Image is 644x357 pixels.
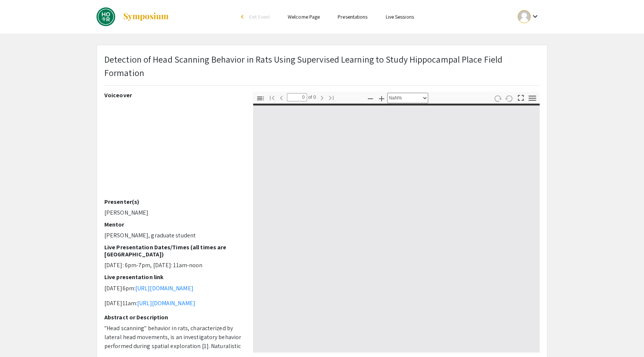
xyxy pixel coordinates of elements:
[531,12,540,21] mat-icon: Expand account dropdown
[254,93,267,104] button: Toggle Sidebar
[97,7,115,26] img: DREAMS: Fall 2024
[266,92,278,103] button: Go to First Page
[104,261,242,270] p: [DATE]: 6pm-7pm, [DATE]: 11am-noon
[526,93,539,104] button: Tools
[123,12,169,21] img: Symposium by ForagerOne
[104,92,242,99] h2: Voiceover
[275,92,288,103] button: Previous Page
[375,93,388,104] button: Zoom In
[137,299,195,307] a: [URL][DOMAIN_NAME]
[104,284,242,293] p: [DATE]6pm:
[364,93,377,104] button: Zoom Out
[104,244,242,258] h2: Live Presentation Dates/Times (all times are [GEOGRAPHIC_DATA])
[104,208,242,217] p: [PERSON_NAME]
[97,7,169,26] a: DREAMS: Fall 2024
[104,221,242,228] h2: Mentor
[241,15,246,19] div: arrow_back_ios
[338,13,367,20] a: Presentations
[386,13,414,20] a: Live Sessions
[6,323,32,351] iframe: Chat
[249,13,270,20] span: Exit Event
[503,93,516,104] button: Rotate Anti-Clockwise
[104,53,540,79] p: Detection of Head Scanning Behavior in Rats Using Supervised Learning to Study Hippocampal Place ...
[492,93,504,104] button: Rotate Clockwise
[510,8,547,25] button: Expand account dropdown
[325,92,338,103] button: Go to Last Page
[316,92,328,103] button: Next Page
[307,93,316,101] span: of 0
[104,102,242,198] iframe: YouTube video player
[104,274,242,281] h2: Live presentation link
[104,314,242,321] h2: Abstract or Description
[104,299,242,308] p: [DATE]11am:
[104,198,242,205] h2: Presenter(s)
[515,92,527,102] button: Switch to Presentation Mode
[288,13,320,20] a: Welcome Page
[104,231,242,240] p: [PERSON_NAME], graduate student
[387,93,428,103] select: Zoom
[287,93,307,101] input: Page
[135,284,193,292] a: [URL][DOMAIN_NAME]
